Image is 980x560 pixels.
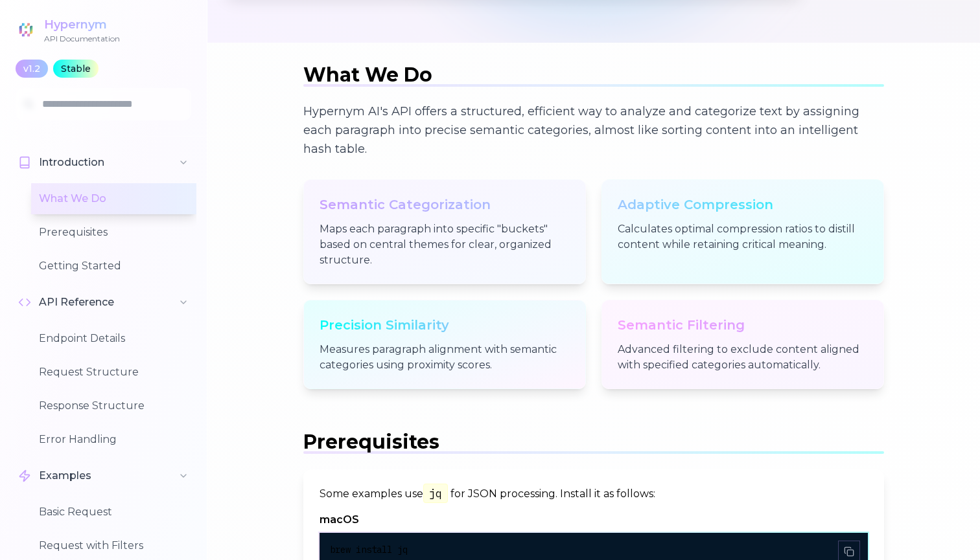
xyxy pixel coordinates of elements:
[320,316,570,334] h3: Precision Similarity
[10,460,196,491] button: Examples
[53,60,99,78] div: Stable
[303,430,439,454] span: Prerequisites
[10,287,196,318] button: API Reference
[31,357,196,388] button: Request Structure
[423,484,448,503] code: jq
[16,60,48,78] div: v1.2
[618,221,868,252] p: Calculates optimal compression ratios to distill content while retaining critical meaning.
[320,512,868,528] h4: macOS
[618,316,868,334] h3: Semantic Filtering
[39,468,91,484] span: Examples
[618,342,868,373] p: Advanced filtering to exclude content aligned with specified categories automatically.
[320,342,570,373] p: Measures paragraph alignment with semantic categories using proximity scores.
[320,221,570,268] p: Maps each paragraph into specific "buckets" based on central themes for clear, organized structure.
[31,390,196,421] button: Response Structure
[31,323,196,354] button: Endpoint Details
[31,251,196,282] button: Getting Started
[39,295,114,310] span: API Reference
[31,217,196,248] button: Prerequisites
[303,63,432,87] span: What We Do
[618,196,868,214] h3: Adaptive Compression
[31,497,196,528] button: Basic Request
[320,486,868,502] p: Some examples use for JSON processing. Install it as follows:
[10,147,196,178] button: Introduction
[31,183,196,214] button: What We Do
[44,34,120,44] div: API Documentation
[44,16,120,34] div: Hypernym
[320,196,570,214] h3: Semantic Categorization
[16,19,36,40] img: Hypernym Logo
[31,424,196,455] button: Error Handling
[330,544,408,555] span: brew install jq
[39,155,104,170] span: Introduction
[303,102,884,159] p: Hypernym AI's API offers a structured, efficient way to analyze and categorize text by assigning ...
[16,16,120,44] a: HypernymAPI Documentation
